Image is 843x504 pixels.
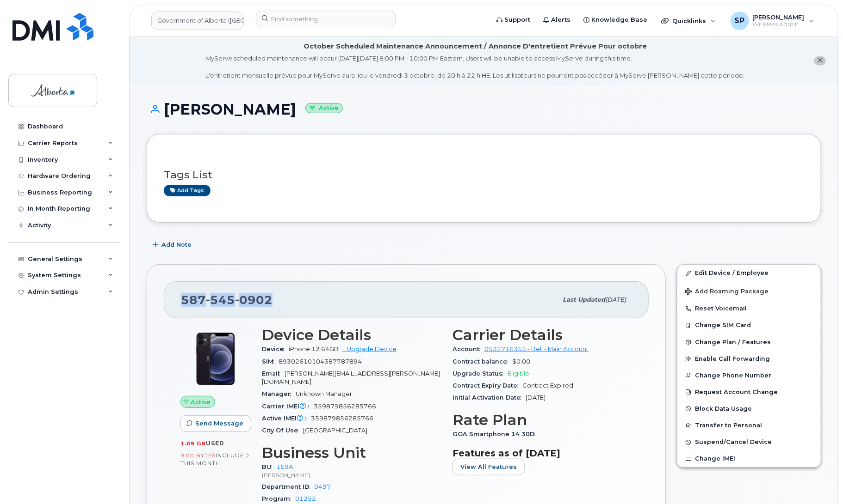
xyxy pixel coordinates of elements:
span: iPhone 12 64GB [289,346,339,352]
span: Change Plan / Features [695,339,771,346]
span: Program [262,495,295,502]
span: Eligible [508,370,529,377]
span: Active IMEI [262,415,311,422]
div: MyServe scheduled maintenance will occur [DATE][DATE] 8:00 PM - 10:00 PM Eastern. Users will be u... [206,54,745,80]
span: Unknown Manager [296,390,352,397]
button: Change SIM Card [677,317,821,334]
span: [DATE] [526,394,545,401]
span: 545 [206,293,235,307]
a: 169A [276,463,293,470]
button: Add Roaming Package [677,281,821,300]
span: Carrier IMEI [262,403,314,410]
button: Add Note [147,237,199,253]
span: GOA Smartphone 14 30D [452,431,539,437]
a: 01252 [295,495,316,502]
a: Add tags [164,185,211,196]
h1: [PERSON_NAME] [147,101,821,117]
button: Send Message [180,415,251,432]
span: Contract Expired [522,382,573,389]
span: Last updated [563,296,605,303]
h3: Tags List [164,169,804,181]
span: View All Features [460,462,517,471]
button: close notification [814,56,826,66]
span: used [206,440,224,447]
span: 359879856285766 [311,415,373,422]
span: Send Message [195,419,243,428]
h3: Rate Plan [452,412,632,428]
span: Upgrade Status [452,370,508,377]
button: View All Features [452,459,525,475]
button: Suspend/Cancel Device [677,434,821,450]
h3: Business Unit [262,444,441,461]
span: Device [262,346,289,352]
span: City Of Use [262,427,303,434]
span: 89302610104387787894 [279,358,362,365]
button: Request Account Change [677,384,821,401]
span: [DATE] [605,296,626,303]
span: 0.00 Bytes [180,452,216,459]
span: [PERSON_NAME][EMAIL_ADDRESS][PERSON_NAME][DOMAIN_NAME] [262,370,440,385]
span: $0.00 [512,358,530,365]
button: Enable Call Forwarding [677,351,821,367]
h3: Features as of [DATE] [452,448,632,459]
h3: Carrier Details [452,327,632,343]
small: Active [305,103,343,114]
a: + Upgrade Device [342,346,397,352]
button: Change IMEI [677,450,821,467]
span: 1.09 GB [180,440,206,447]
div: October Scheduled Maintenance Announcement / Annonce D'entretient Prévue Pour octobre [304,42,647,51]
span: 587 [181,293,273,307]
button: Change Phone Number [677,367,821,384]
span: Contract Expiry Date [452,382,522,389]
span: Add Roaming Package [685,288,769,297]
span: SIM [262,358,279,365]
span: BU [262,463,276,470]
span: Contract balance [452,358,512,365]
span: Add Note [161,240,192,249]
button: Change Plan / Features [677,334,821,351]
span: Suspend/Cancel Device [695,439,772,446]
span: Manager [262,390,296,397]
span: Initial Activation Date [452,394,526,401]
span: 359879856285766 [314,403,376,410]
span: Active [191,398,211,407]
button: Block Data Usage [677,401,821,417]
p: [PERSON_NAME] [262,471,441,479]
a: 0497 [314,483,331,490]
span: [GEOGRAPHIC_DATA] [303,427,367,434]
span: Account [452,346,484,352]
span: Email [262,370,285,377]
span: Enable Call Forwarding [695,355,770,362]
h3: Device Details [262,327,441,343]
span: 0902 [235,293,273,307]
a: Edit Device / Employee [677,265,821,281]
a: 0532716353 - Bell - Main Account [484,346,589,352]
img: iPhone_12.jpg [188,331,243,387]
button: Reset Voicemail [677,300,821,317]
span: Department ID [262,483,314,490]
button: Transfer to Personal [677,417,821,434]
